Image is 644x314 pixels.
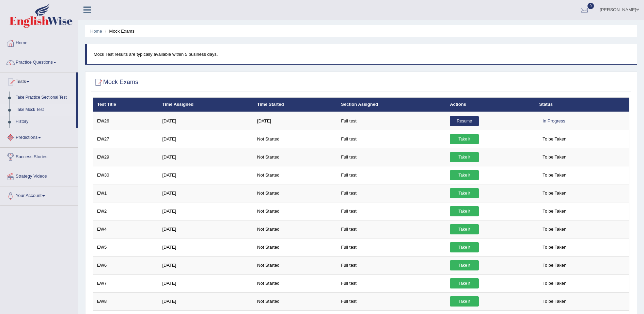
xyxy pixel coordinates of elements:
[93,238,159,256] td: EW5
[94,51,630,57] p: Mock Test results are typically available within 5 business days.
[0,34,78,51] a: Home
[535,98,629,112] th: Status
[93,202,159,220] td: EW2
[337,112,446,130] td: Full test
[450,188,479,198] a: Take it
[337,238,446,256] td: Full test
[158,166,253,184] td: [DATE]
[450,134,479,144] a: Take it
[93,292,159,310] td: EW8
[0,128,78,145] a: Predictions
[337,292,446,310] td: Full test
[253,238,337,256] td: Not Started
[93,112,159,130] td: EW26
[450,224,479,234] a: Take it
[158,274,253,292] td: [DATE]
[158,202,253,220] td: [DATE]
[446,98,535,112] th: Actions
[93,77,138,87] h2: Mock Exams
[337,148,446,166] td: Full test
[253,220,337,238] td: Not Started
[0,167,78,184] a: Strategy Videos
[450,278,479,288] a: Take it
[253,98,337,112] th: Time Started
[253,292,337,310] td: Not Started
[158,148,253,166] td: [DATE]
[253,130,337,148] td: Not Started
[0,148,78,165] a: Success Stories
[450,260,479,270] a: Take it
[0,72,76,89] a: Tests
[93,220,159,238] td: EW4
[539,206,570,216] span: To be Taken
[158,238,253,256] td: [DATE]
[253,256,337,274] td: Not Started
[337,202,446,220] td: Full test
[93,184,159,202] td: EW1
[13,104,76,116] a: Take Mock Test
[539,134,570,144] span: To be Taken
[0,186,78,203] a: Your Account
[337,98,446,112] th: Section Assigned
[450,296,479,307] a: Take it
[539,170,570,180] span: To be Taken
[103,28,135,34] li: Mock Exams
[539,116,568,126] div: In Progress
[93,130,159,148] td: EW27
[253,184,337,202] td: Not Started
[93,256,159,274] td: EW6
[158,130,253,148] td: [DATE]
[93,148,159,166] td: EW29
[253,112,337,130] td: [DATE]
[90,29,102,34] a: Home
[450,116,479,126] a: Resume
[337,274,446,292] td: Full test
[539,260,570,270] span: To be Taken
[539,188,570,198] span: To be Taken
[450,206,479,216] a: Take it
[158,256,253,274] td: [DATE]
[539,278,570,288] span: To be Taken
[337,130,446,148] td: Full test
[158,220,253,238] td: [DATE]
[13,92,76,104] a: Take Practice Sectional Test
[450,152,479,162] a: Take it
[13,116,76,128] a: History
[337,256,446,274] td: Full test
[539,296,570,307] span: To be Taken
[253,148,337,166] td: Not Started
[93,274,159,292] td: EW7
[539,242,570,252] span: To be Taken
[253,166,337,184] td: Not Started
[158,98,253,112] th: Time Assigned
[539,224,570,234] span: To be Taken
[450,242,479,252] a: Take it
[337,184,446,202] td: Full test
[93,166,159,184] td: EW30
[587,3,594,9] span: 0
[158,184,253,202] td: [DATE]
[0,53,78,70] a: Practice Questions
[253,202,337,220] td: Not Started
[337,166,446,184] td: Full test
[253,274,337,292] td: Not Started
[337,220,446,238] td: Full test
[539,152,570,162] span: To be Taken
[158,292,253,310] td: [DATE]
[158,112,253,130] td: [DATE]
[93,98,159,112] th: Test Title
[450,170,479,180] a: Take it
